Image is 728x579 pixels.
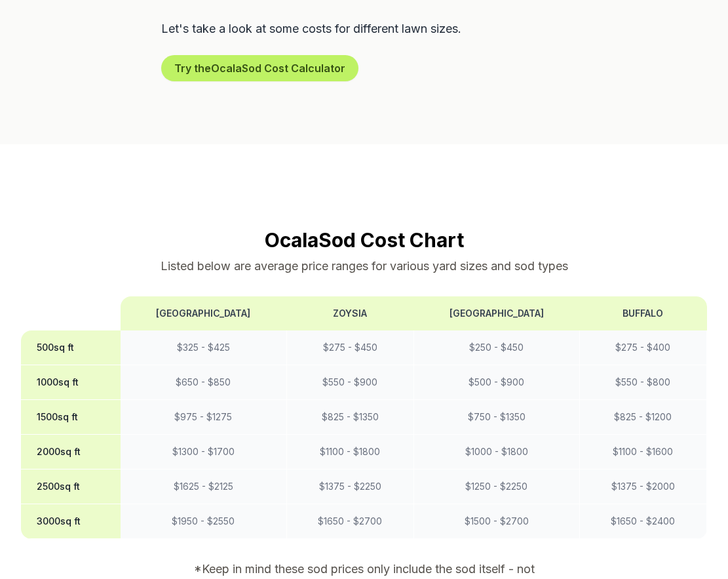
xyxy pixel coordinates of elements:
td: $ 275 - $ 400 [579,330,706,365]
td: $ 1650 - $ 2400 [579,504,706,539]
h2: Ocala Sod Cost Chart [21,228,707,252]
th: 2500 sq ft [21,469,121,504]
p: Listed below are average price ranges for various yard sizes and sod types [21,257,707,275]
th: 1500 sq ft [21,400,121,435]
td: $ 1950 - $ 2550 [121,504,286,539]
td: $ 1100 - $ 1800 [286,435,413,469]
td: $ 550 - $ 900 [286,365,413,400]
td: $ 975 - $ 1275 [121,400,286,435]
p: Let's take a look at some costs for different lawn sizes. [161,18,567,39]
td: $ 825 - $ 1350 [286,400,413,435]
th: 500 sq ft [21,330,121,365]
td: $ 550 - $ 800 [579,365,706,400]
th: [GEOGRAPHIC_DATA] [413,296,579,330]
td: $ 250 - $ 450 [413,330,579,365]
td: $ 500 - $ 900 [413,365,579,400]
th: 1000 sq ft [21,365,121,400]
td: $ 1250 - $ 2250 [413,469,579,504]
td: $ 1000 - $ 1800 [413,435,579,469]
td: $ 325 - $ 425 [121,330,286,365]
th: 3000 sq ft [21,504,121,539]
td: $ 275 - $ 450 [286,330,413,365]
button: Try theOcalaSod Cost Calculator [161,55,358,81]
th: 2000 sq ft [21,435,121,469]
td: $ 1375 - $ 2000 [579,469,706,504]
td: $ 650 - $ 850 [121,365,286,400]
td: $ 1500 - $ 2700 [413,504,579,539]
th: Zoysia [286,296,413,330]
td: $ 1650 - $ 2700 [286,504,413,539]
td: $ 1375 - $ 2250 [286,469,413,504]
th: [GEOGRAPHIC_DATA] [121,296,286,330]
td: $ 825 - $ 1200 [579,400,706,435]
th: Buffalo [579,296,706,330]
td: $ 1625 - $ 2125 [121,469,286,504]
td: $ 750 - $ 1350 [413,400,579,435]
td: $ 1100 - $ 1600 [579,435,706,469]
td: $ 1300 - $ 1700 [121,435,286,469]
